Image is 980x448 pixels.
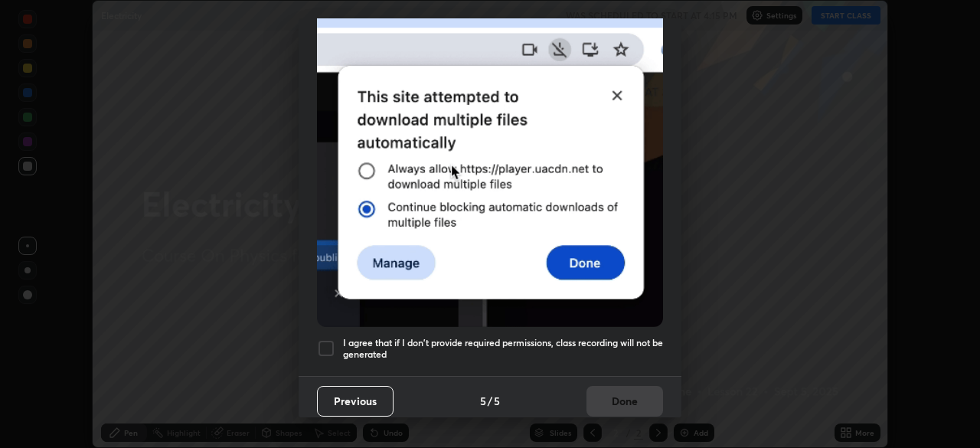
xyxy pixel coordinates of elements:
[317,386,394,417] button: Previous
[343,337,663,361] h5: I agree that if I don't provide required permissions, class recording will not be generated
[494,393,500,409] h4: 5
[480,393,486,409] h4: 5
[488,393,492,409] h4: /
